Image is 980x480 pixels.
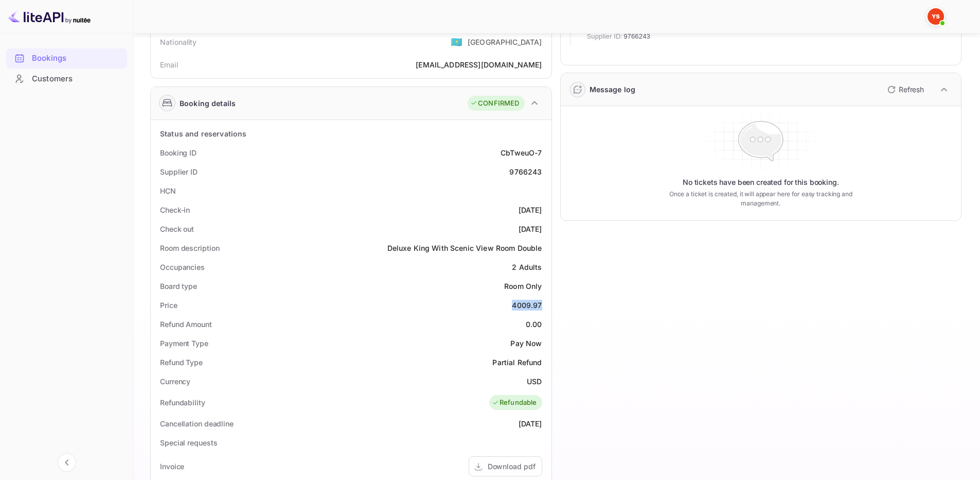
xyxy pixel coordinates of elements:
div: Refund Amount [160,319,212,330]
div: Check-in [160,204,190,215]
div: Check out [160,224,194,234]
div: Room description [160,243,219,253]
div: Cancellation deadline [160,418,234,429]
div: Refundability [160,397,205,408]
div: Currency [160,376,190,387]
button: Collapse navigation [58,453,76,472]
a: Customers [6,69,127,88]
span: 9766243 [623,31,650,42]
div: Status and reservations [160,128,246,139]
div: Download pdf [488,461,536,472]
p: Once a ticket is created, it will appear here for easy tracking and management. [653,190,868,208]
div: HCN [160,185,176,196]
div: Pay Now [510,338,542,349]
div: Booking details [180,98,236,109]
img: LiteAPI logo [8,8,91,25]
div: Customers [6,69,127,89]
div: Payment Type [160,338,208,349]
div: CONFIRMED [470,98,519,109]
div: [DATE] [519,204,542,215]
div: Occupancies [160,262,205,272]
div: Supplier ID [160,166,198,177]
div: Refund Type [160,357,203,368]
div: Email [160,59,178,70]
a: Bookings [6,48,127,67]
div: 9766243 [509,166,542,177]
div: Bookings [32,53,122,64]
div: Booking ID [160,147,197,158]
img: Yandex Support [928,8,944,25]
div: Deluxe King With Scenic View Room Double [387,243,542,253]
div: Board type [160,281,197,292]
div: Price [160,300,177,311]
div: 2 Adults [512,262,542,272]
div: Partial Refund [492,357,542,368]
div: [GEOGRAPHIC_DATA] [468,37,542,47]
div: CbTweuO-7 [501,147,542,158]
p: Refresh [899,84,924,95]
div: [EMAIL_ADDRESS][DOMAIN_NAME] [416,59,542,70]
div: Nationality [160,37,197,47]
div: [DATE] [519,418,542,429]
p: No tickets have been created for this booking. [683,177,839,187]
span: United States [451,32,462,51]
div: Customers [32,73,122,85]
div: Room Only [504,281,542,292]
span: Supplier ID: [587,31,623,42]
div: Bookings [6,48,127,68]
button: Refresh [881,81,928,98]
div: Refundable [492,398,537,408]
div: Invoice [160,461,184,472]
div: Special requests [160,437,217,448]
div: USD [527,376,542,387]
div: Message log [590,84,636,95]
div: 0.00 [526,319,542,330]
div: [DATE] [519,224,542,234]
div: 4009.97 [512,300,542,311]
